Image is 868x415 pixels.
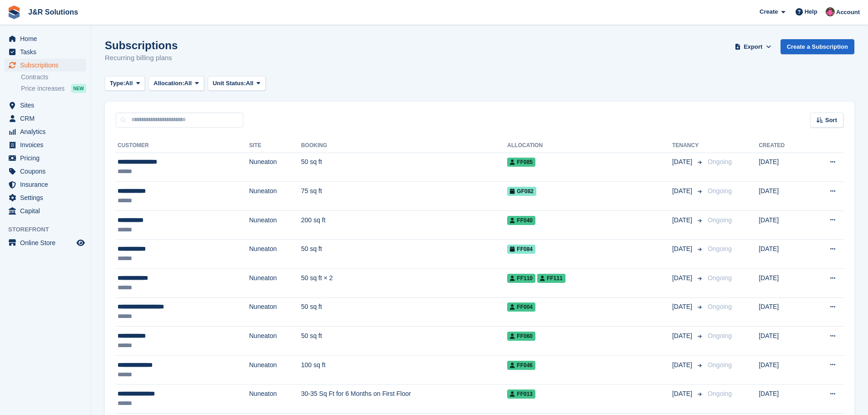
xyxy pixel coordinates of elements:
[507,245,535,254] span: FF084
[154,79,184,88] span: Allocation:
[708,361,732,369] span: Ongoing
[672,331,694,341] span: [DATE]
[8,225,91,234] span: Storefront
[21,73,86,82] a: Contracts
[301,182,508,211] td: 75 sq ft
[507,389,535,399] span: FF013
[249,269,301,298] td: Nuneaton
[20,59,75,72] span: Subscriptions
[672,215,694,225] span: [DATE]
[672,138,704,153] th: Tenancy
[301,138,508,153] th: Booking
[836,8,860,17] span: Account
[301,297,508,327] td: 50 sq ft
[5,165,86,178] a: menu
[5,191,86,204] a: menu
[672,244,694,254] span: [DATE]
[105,39,178,51] h1: Subscriptions
[105,53,178,63] p: Recurring billing plans
[71,84,86,93] div: NEW
[708,274,732,282] span: Ongoing
[249,210,301,240] td: Nuneaton
[744,42,762,51] span: Export
[20,178,75,191] span: Insurance
[249,182,301,211] td: Nuneaton
[5,138,86,151] a: menu
[781,39,854,54] a: Create a Subscription
[507,216,535,225] span: FF040
[5,59,86,72] a: menu
[20,46,75,58] span: Tasks
[507,332,535,341] span: FF060
[249,138,301,153] th: Site
[672,302,694,312] span: [DATE]
[759,240,807,269] td: [DATE]
[826,7,835,16] img: Julie Morgan
[672,186,694,196] span: [DATE]
[249,355,301,384] td: Nuneaton
[5,236,86,249] a: menu
[301,384,508,414] td: 30-35 Sq Ft for 6 Months on First Floor
[21,83,86,93] a: Price increases NEW
[759,182,807,211] td: [DATE]
[759,138,807,153] th: Created
[5,32,86,45] a: menu
[20,236,75,249] span: Online Store
[249,327,301,356] td: Nuneaton
[759,355,807,384] td: [DATE]
[20,205,75,217] span: Capital
[759,297,807,327] td: [DATE]
[708,245,732,252] span: Ongoing
[672,389,694,399] span: [DATE]
[125,79,133,88] span: All
[301,210,508,240] td: 200 sq ft
[20,125,75,138] span: Analytics
[708,187,732,195] span: Ongoing
[105,76,145,91] button: Type: All
[184,79,192,88] span: All
[20,112,75,125] span: CRM
[760,7,778,16] span: Create
[25,5,82,20] a: J&R Solutions
[5,46,86,58] a: menu
[20,191,75,204] span: Settings
[213,79,246,88] span: Unit Status:
[20,32,75,45] span: Home
[301,327,508,356] td: 50 sq ft
[507,187,536,196] span: GF082
[759,210,807,240] td: [DATE]
[708,303,732,310] span: Ongoing
[249,384,301,414] td: Nuneaton
[507,138,672,153] th: Allocation
[5,99,86,112] a: menu
[5,205,86,217] a: menu
[301,355,508,384] td: 100 sq ft
[5,178,86,191] a: menu
[708,158,732,165] span: Ongoing
[759,327,807,356] td: [DATE]
[5,152,86,164] a: menu
[507,361,535,370] span: FF046
[246,79,254,88] span: All
[7,5,21,19] img: stora-icon-8386f47178a22dfd0bd8f6a31ec36ba5ce8667c1dd55bd0f319d3a0aa187defe.svg
[301,240,508,269] td: 50 sq ft
[708,390,732,397] span: Ongoing
[20,138,75,151] span: Invoices
[507,158,535,167] span: FF085
[249,240,301,269] td: Nuneaton
[708,216,732,224] span: Ongoing
[20,165,75,178] span: Coupons
[249,153,301,182] td: Nuneaton
[825,116,837,125] span: Sort
[5,112,86,125] a: menu
[672,157,694,167] span: [DATE]
[507,274,535,283] span: FF110
[733,39,773,54] button: Export
[149,76,204,91] button: Allocation: All
[537,274,565,283] span: FF111
[20,152,75,164] span: Pricing
[116,138,249,153] th: Customer
[20,99,75,112] span: Sites
[301,269,508,298] td: 50 sq ft × 2
[249,297,301,327] td: Nuneaton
